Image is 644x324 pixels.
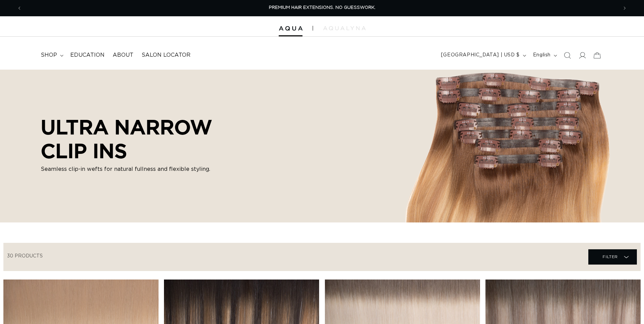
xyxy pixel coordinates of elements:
summary: shop [37,48,66,63]
img: Aqua Hair Extensions [279,26,302,31]
h2: ULTRA NARROW CLIP INS [41,115,261,162]
span: About [113,52,133,59]
a: About [109,48,137,63]
span: English [533,52,551,59]
img: aqualyna.com [323,26,366,30]
button: Next announcement [617,2,632,15]
span: Education [70,52,105,59]
a: Education [66,48,109,63]
summary: Search [560,48,575,63]
span: [GEOGRAPHIC_DATA] | USD $ [441,52,520,59]
span: PREMIUM HAIR EXTENSIONS. NO GUESSWORK. [269,5,375,10]
span: Salon Locator [142,52,190,59]
span: shop [41,52,57,59]
span: Filter [603,250,618,263]
p: Seamless clip-in wefts for natural fullness and flexible styling. [41,165,261,174]
span: 30 products [7,254,43,258]
button: English [529,49,560,62]
summary: Filter [588,249,637,265]
a: Salon Locator [137,48,195,63]
button: [GEOGRAPHIC_DATA] | USD $ [437,49,529,62]
button: Previous announcement [12,2,27,15]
